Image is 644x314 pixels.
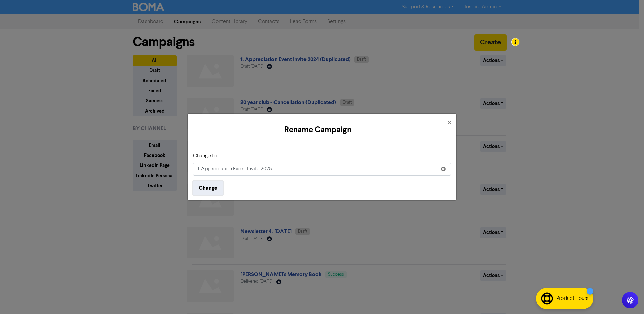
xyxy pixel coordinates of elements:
button: Close [442,114,456,132]
h5: Rename Campaign [193,124,442,136]
label: Change to: [193,152,218,160]
button: Change [193,181,223,195]
iframe: Chat Widget [610,282,644,314]
span: × [448,118,451,128]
